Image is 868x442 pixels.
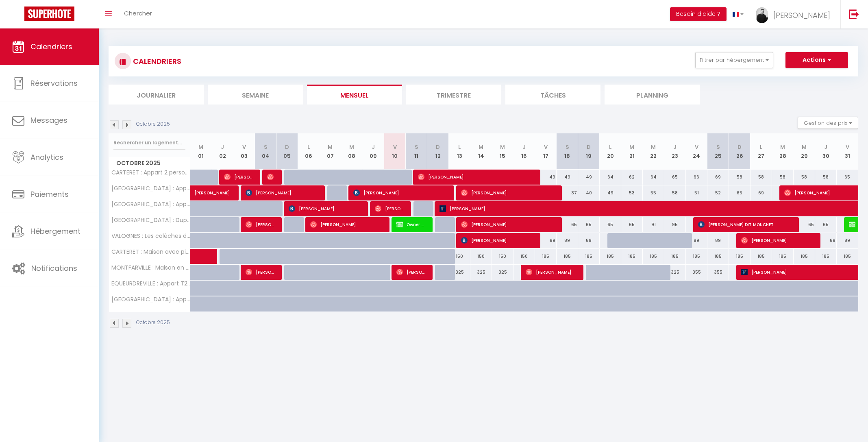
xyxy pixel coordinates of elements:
div: 49 [600,185,621,200]
button: Gestion des prix [798,117,858,129]
div: 89 [707,233,729,248]
abbr: M [780,143,785,151]
input: Rechercher un logement... [113,135,185,150]
div: 89 [686,233,707,248]
abbr: L [609,143,611,151]
div: 51 [686,185,707,200]
th: 16 [513,133,535,170]
div: 325 [492,265,513,280]
div: 325 [449,265,470,280]
abbr: M [328,143,333,151]
span: Réservations [30,78,78,88]
div: 150 [470,249,492,264]
th: 18 [557,133,578,170]
div: 40 [578,185,600,200]
th: 23 [664,133,686,170]
span: [PERSON_NAME] DIT MOUCHET [698,217,792,232]
abbr: L [307,143,310,151]
span: Paiements [30,189,69,199]
div: 185 [664,249,686,264]
abbr: M [349,143,354,151]
div: 58 [729,170,751,185]
th: 21 [621,133,643,170]
abbr: S [415,143,418,151]
abbr: S [716,143,720,151]
abbr: V [846,143,849,151]
div: 185 [707,249,729,264]
div: 64 [600,170,621,185]
div: 150 [449,249,470,264]
abbr: M [500,143,505,151]
div: 185 [535,249,557,264]
th: 30 [815,133,837,170]
span: [PERSON_NAME] [289,201,361,216]
th: 07 [320,133,341,170]
div: 89 [578,233,600,248]
div: 185 [686,249,707,264]
button: Besoin d'aide ? [670,7,727,21]
div: 66 [686,170,707,185]
div: 91 [643,217,664,232]
th: 14 [470,133,492,170]
div: 37 [557,185,578,200]
span: [PERSON_NAME] Dos [PERSON_NAME] [246,217,274,232]
span: [PERSON_NAME] [375,201,404,216]
div: 49 [578,170,600,185]
li: Planning [605,85,700,105]
abbr: V [242,143,246,151]
div: 58 [772,170,794,185]
div: 95 [664,217,686,232]
li: Journalier [109,85,204,105]
div: 58 [815,170,837,185]
span: [PERSON_NAME] [246,264,274,280]
span: [GEOGRAPHIC_DATA] : Duplex, 2 chambres au coeur de la ville [110,217,191,223]
div: 185 [600,249,621,264]
abbr: V [544,143,548,151]
div: 355 [686,265,707,280]
th: 28 [772,133,794,170]
span: [PERSON_NAME] [773,10,830,20]
div: 58 [794,170,815,185]
div: 65 [794,217,815,232]
span: Octobre 2025 [109,157,190,169]
span: [PERSON_NAME] [461,233,533,248]
div: 64 [643,170,664,185]
abbr: J [522,143,526,151]
div: 69 [751,185,772,200]
th: 31 [837,133,858,170]
div: 185 [837,249,858,264]
span: [PERSON_NAME] [353,185,447,200]
th: 22 [643,133,664,170]
th: 29 [794,133,815,170]
span: CARTERET : Maison avec piscine et sauna proche de la mer [110,249,191,255]
div: 185 [794,249,815,264]
div: 89 [815,233,837,248]
th: 27 [751,133,772,170]
abbr: M [198,143,203,151]
li: Semaine [208,85,303,105]
abbr: J [673,143,677,151]
div: 65 [578,217,600,232]
span: CARTERET : Appart 2 personnes à 50m des commerces & mer [110,170,191,176]
span: EQUEURDREVILLE : Appart T2 quartier résidentiel [110,281,191,287]
span: Notifications [31,263,77,273]
th: 01 [190,133,212,170]
span: [PERSON_NAME] [741,264,853,280]
div: 185 [751,249,772,264]
span: Owner Owner [396,217,425,232]
th: 15 [492,133,513,170]
th: 20 [600,133,621,170]
th: 11 [406,133,427,170]
div: 150 [513,249,535,264]
div: 89 [837,233,858,248]
span: [PERSON_NAME] [461,185,555,200]
div: 185 [772,249,794,264]
div: 58 [751,170,772,185]
span: [PERSON_NAME] [526,264,576,280]
div: 65 [557,217,578,232]
th: 10 [384,133,406,170]
th: 04 [255,133,276,170]
abbr: M [802,143,807,151]
span: MONTFARVILLE : Maison en pierre, piscine et jardin proche mer [110,265,191,271]
span: [PERSON_NAME] [310,217,382,232]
